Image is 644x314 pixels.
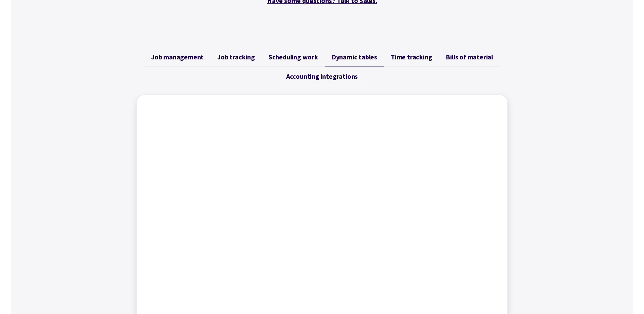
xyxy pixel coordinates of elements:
span: Bills of material [446,53,493,61]
iframe: Chat Widget [531,241,644,314]
span: Scheduling work [269,53,318,61]
span: Job tracking [217,53,255,61]
span: Job management [151,53,204,61]
span: Accounting integrations [286,72,358,80]
span: Dynamic tables [332,53,377,61]
span: Time tracking [391,53,432,61]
